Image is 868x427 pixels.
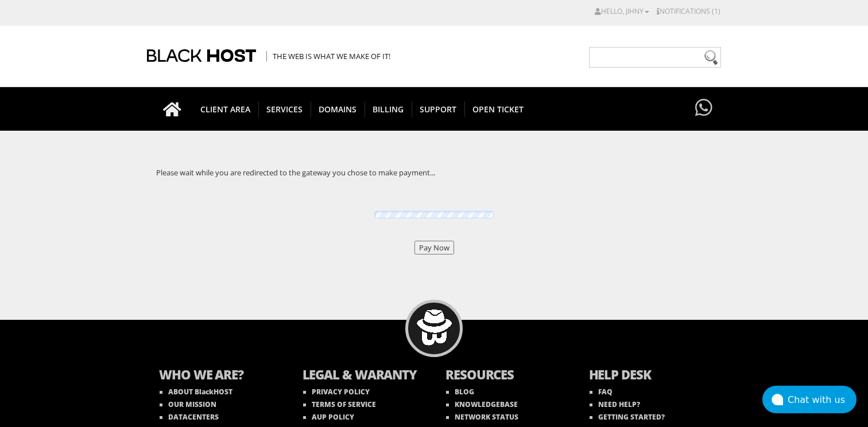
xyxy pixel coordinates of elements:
a: CLIENT AREA [192,87,259,131]
span: Open Ticket [464,101,532,117]
b: RESOURCES [445,366,566,386]
b: WHO WE ARE? [159,366,280,386]
a: Support [412,87,465,131]
a: KNOWLEDGEBASE [446,399,518,409]
a: Have questions? [692,87,715,130]
a: NETWORK STATUS [446,412,518,422]
a: PRIVACY POLICY [303,387,370,397]
b: HELP DESK [589,366,710,386]
a: Billing [365,87,412,131]
a: ABOUT BlackHOST [160,387,232,397]
b: LEGAL & WARANTY [303,366,423,386]
span: CLIENT AREA [192,101,259,117]
a: FAQ [590,387,613,397]
span: The Web is what we make of it! [266,51,390,61]
span: Domains [311,101,365,117]
input: Pay Now [414,241,454,254]
a: GETTING STARTED? [590,412,665,422]
a: Open Ticket [464,87,532,131]
a: DATACENTERS [160,412,219,422]
img: Loading [371,209,497,220]
a: OUR MISSION [160,399,216,409]
a: Notifications [657,6,720,16]
a: Hello, Jihny [595,6,649,16]
a: AUP POLICY [303,412,354,422]
a: TERMS OF SERVICE [303,399,376,409]
span: Billing [365,101,412,117]
span: Support [412,101,465,117]
div: Please wait while you are redirected to the gateway you chose to make payment... [147,158,721,187]
input: Need help? [589,47,721,68]
button: Chat with us [762,386,857,413]
a: Domains [311,87,365,131]
a: BLOG [446,387,474,397]
a: NEED HELP? [590,399,640,409]
img: BlackHOST mascont, Blacky. [416,310,452,346]
span: SERVICES [258,101,311,117]
div: Chat with us [788,394,857,405]
a: Go to homepage [152,87,193,131]
a: SERVICES [258,87,311,131]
